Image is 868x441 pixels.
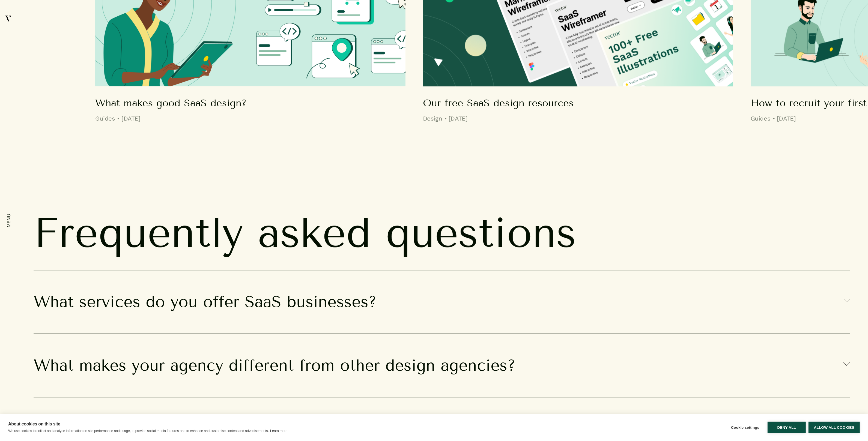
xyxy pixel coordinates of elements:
[258,212,371,254] span: asked
[6,214,11,227] em: menu
[95,97,405,109] h5: What makes good SaaS design?
[768,422,806,433] button: Deny all
[8,422,60,426] strong: About cookies on this site
[8,429,269,433] p: We use cookies to collect and analyse information on site performance and usage, to provide socia...
[34,350,850,381] h3: What makes your agency different from other design agencies?
[95,115,140,122] dfn: Guides • [DATE]
[423,97,733,109] h5: Our free SaaS design resources
[386,212,576,254] span: questions
[751,115,796,122] dfn: Guides • [DATE]
[726,422,765,433] button: Cookie settings
[809,422,860,433] button: Allow all cookies
[34,212,243,254] span: Frequently
[270,428,287,434] a: Learn more
[423,115,467,122] dfn: Design • [DATE]
[34,287,850,317] h3: What services do you offer SaaS businesses?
